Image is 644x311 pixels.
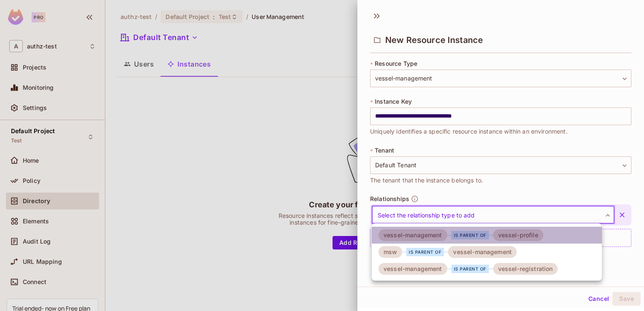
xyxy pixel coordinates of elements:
[493,263,558,275] div: vessel-registration
[451,265,489,273] div: is parent of
[451,231,489,239] div: is parent of
[378,263,447,275] div: vessel-management
[406,248,444,256] div: is parent of
[448,246,517,258] div: vessel-management
[378,229,447,241] div: vessel-management
[378,246,402,258] div: msw
[493,229,543,241] div: vessel-profile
